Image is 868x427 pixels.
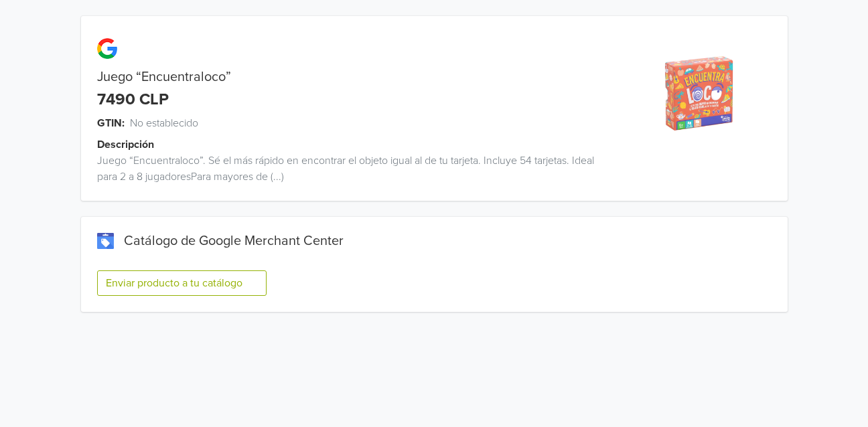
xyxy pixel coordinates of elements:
[97,233,772,249] div: Catálogo de Google Merchant Center
[81,153,611,185] div: Juego “Encuentraloco”. Sé el más rápido en encontrar el objeto igual al de tu tarjeta. Incluye 54...
[648,43,749,144] img: product_image
[97,137,627,153] div: Descripción
[97,115,125,131] span: GTIN:
[130,115,198,131] span: No establecido
[97,270,267,296] button: Enviar producto a tu catálogo
[81,69,611,85] div: Juego “Encuentraloco”
[97,90,169,110] div: 7490 CLP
